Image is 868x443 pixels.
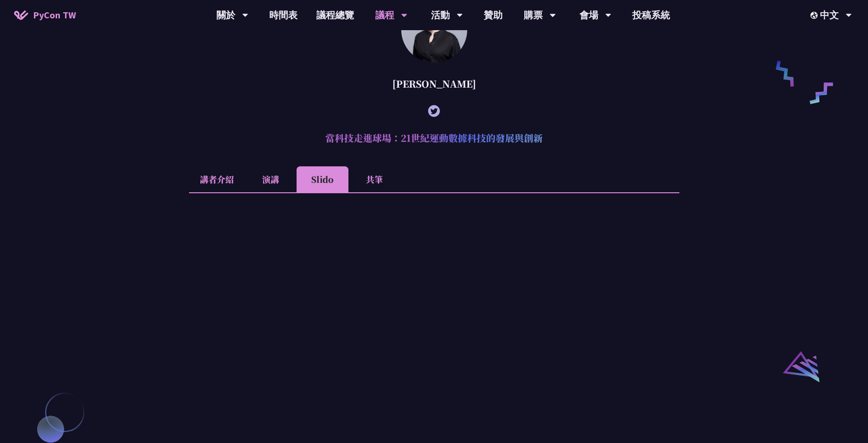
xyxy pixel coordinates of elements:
[810,12,820,19] img: Locale Icon
[189,166,245,192] li: 講者介紹
[348,166,400,192] li: 共筆
[33,8,76,22] span: PyCon TW
[5,3,85,27] a: PyCon TW
[297,166,348,192] li: Slido
[189,70,679,98] div: [PERSON_NAME]
[189,124,679,152] h2: 當科技走進球場：21世紀運動數據科技的發展與創新
[14,10,28,20] img: Home icon of PyCon TW 2025
[245,166,297,192] li: 演講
